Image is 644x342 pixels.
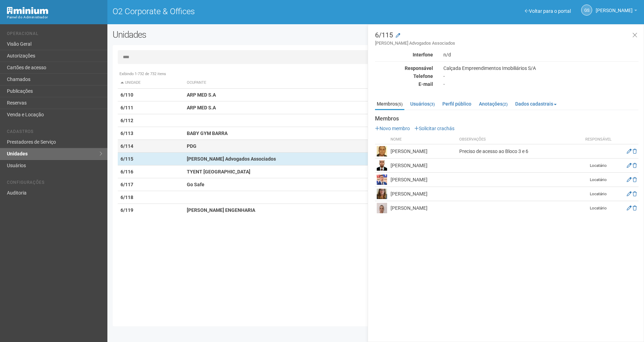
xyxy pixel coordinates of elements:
[184,77,412,89] th: Ocupante: activate to sort column ascending
[187,169,250,174] strong: TYENT [GEOGRAPHIC_DATA]
[633,191,637,197] a: Excluir membro
[596,9,637,14] a: [PERSON_NAME]
[438,52,644,58] div: n/d
[389,173,458,187] td: [PERSON_NAME]
[396,32,400,39] a: Modificar a unidade
[121,156,133,162] strong: 6/115
[375,40,638,46] small: [PERSON_NAME] Advogados Associados
[408,99,436,109] a: Usuários(3)
[389,187,458,201] td: [PERSON_NAME]
[430,102,435,107] small: (3)
[513,99,558,109] a: Dados cadastrais
[121,207,133,213] strong: 6/119
[7,31,102,38] li: Operacional
[441,99,473,109] a: Perfil público
[370,81,438,87] div: E-mail
[187,156,276,162] strong: [PERSON_NAME] Advogados Associados
[525,8,571,14] a: Voltar para o portal
[389,144,458,159] td: [PERSON_NAME]
[397,102,403,107] small: (5)
[627,177,632,182] a: Editar membro
[627,148,632,154] a: Editar membro
[121,143,133,149] strong: 6/114
[121,195,133,200] strong: 6/118
[7,7,48,14] img: Minium
[118,71,635,77] div: Exibindo 1-732 de 732 itens
[596,1,633,13] span: Gabriela Souza
[370,65,438,71] div: Responsável
[627,163,632,168] a: Editar membro
[370,73,438,79] div: Telefone
[121,182,133,187] strong: 6/117
[414,126,454,131] a: Solicitar crachás
[627,205,632,211] a: Editar membro
[187,92,216,98] strong: ARP MED S.A
[121,169,133,174] strong: 6/116
[377,189,387,199] img: user.png
[581,159,616,173] td: Locatário
[187,182,204,187] strong: Go Safe
[377,146,387,156] img: user.png
[627,191,632,197] a: Editar membro
[633,205,637,211] a: Excluir membro
[581,201,616,215] td: Locatário
[375,99,404,110] a: Membros(5)
[375,31,638,46] h3: 6/115
[581,135,616,144] th: Responsável
[477,99,509,109] a: Anotações(2)
[113,7,371,16] h1: O2 Corporate & Offices
[458,135,581,144] th: Observações
[581,173,616,187] td: Locatário
[121,118,133,123] strong: 6/112
[633,148,637,154] a: Excluir membro
[7,129,102,136] li: Cadastros
[438,81,644,87] div: -
[389,135,458,144] th: Nome
[7,180,102,187] li: Configurações
[377,160,387,171] img: user.png
[187,130,228,136] strong: BABY GYM BARRA
[375,116,638,122] strong: Membros
[121,130,133,136] strong: 6/113
[389,201,458,215] td: [PERSON_NAME]
[502,102,508,107] small: (2)
[7,14,102,20] div: Painel do Administrador
[377,174,387,185] img: user.png
[187,143,196,149] strong: PDG
[633,163,637,168] a: Excluir membro
[581,187,616,201] td: Locatário
[121,105,133,110] strong: 6/111
[187,105,216,110] strong: ARP MED S.A
[113,29,326,40] h2: Unidades
[187,207,255,213] strong: [PERSON_NAME] ENGENHARIA
[377,203,387,213] img: user.png
[633,177,637,182] a: Excluir membro
[389,159,458,173] td: [PERSON_NAME]
[458,144,581,159] td: Preciso de acesso ao Bloco 3 e 6
[121,92,133,98] strong: 6/110
[375,126,410,131] a: Novo membro
[438,73,644,79] div: -
[438,65,644,71] div: Calçada Empreendimentos Imobiliários S/A
[581,4,592,16] a: GS
[118,77,184,89] th: Unidade: activate to sort column descending
[370,52,438,58] div: Interfone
